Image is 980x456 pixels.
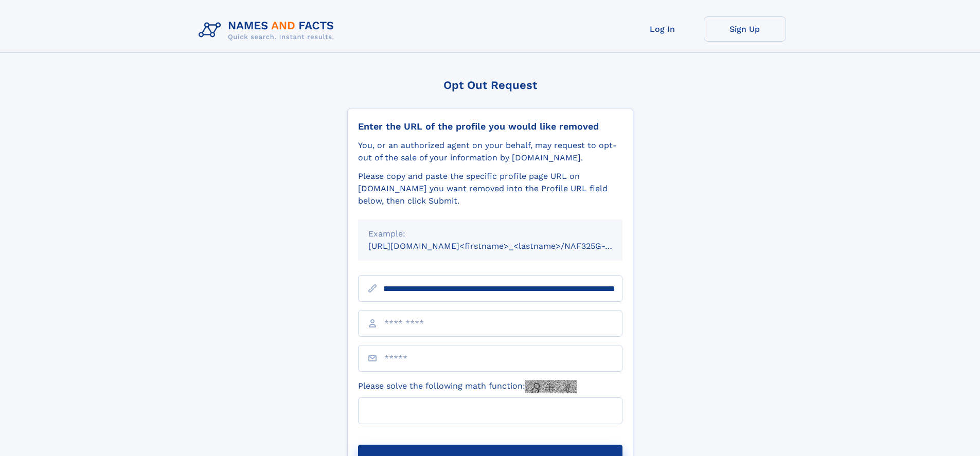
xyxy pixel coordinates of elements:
[358,380,577,393] label: Please solve the following math function:
[358,139,622,164] div: You, or an authorized agent on your behalf, may request to opt-out of the sale of your informatio...
[347,79,633,92] div: Opt Out Request
[368,228,612,240] div: Example:
[194,16,343,44] img: Logo Names and Facts
[358,170,622,207] div: Please copy and paste the specific profile page URL on [DOMAIN_NAME] you want removed into the Pr...
[358,121,622,132] div: Enter the URL of the profile you would like removed
[368,241,642,251] small: [URL][DOMAIN_NAME]<firstname>_<lastname>/NAF325G-xxxxxxxx
[704,16,786,42] a: Sign Up
[621,16,704,42] a: Log In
